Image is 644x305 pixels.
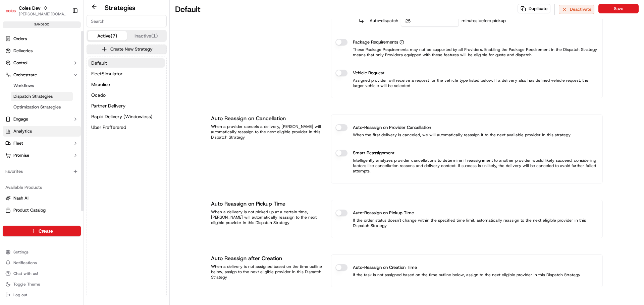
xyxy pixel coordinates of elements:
[211,124,323,140] div: When a provider cancels a delivery, [PERSON_NAME] will automatically reassign to the next eligibl...
[13,260,37,265] span: Notifications
[335,218,598,228] p: If the order status doesn't change within the specified time limit, automatically reassign to the...
[13,116,28,122] span: Engage
[335,158,598,174] p: Intelligently analyzes provider cancellations to determine if reassignment to another provider wo...
[57,98,62,103] div: 💻
[3,280,81,289] button: Toggle Theme
[3,150,81,161] button: Promise
[88,80,165,89] button: Microlise
[175,4,201,15] h1: Default
[3,33,81,44] a: Orders
[19,5,41,11] span: Coles Dev
[13,48,33,54] span: Deliveries
[3,3,69,19] button: Coles DevColes Dev[PERSON_NAME][DOMAIN_NAME][EMAIL_ADDRESS][PERSON_NAME][DOMAIN_NAME]
[47,113,81,119] a: Powered byPylon
[335,132,571,138] p: When the first delivery is canceled, we will automatically reassign it to the next available prov...
[3,21,81,28] div: sandbox
[7,98,12,103] div: 📗
[19,11,67,17] span: [PERSON_NAME][DOMAIN_NAME][EMAIL_ADDRESS][PERSON_NAME][DOMAIN_NAME]
[7,7,20,20] img: Nash
[105,3,136,12] h2: Strategies
[91,124,126,131] span: Uber Prefferered
[54,94,110,106] a: 💻API Documentation
[353,70,384,76] label: Vehicle Request
[5,219,78,225] a: Returns
[211,209,323,225] div: When a delivery is not picked up at a certain time, [PERSON_NAME] will automatically reassign to ...
[3,182,81,193] div: Available Products
[39,228,53,234] span: Create
[518,4,550,13] button: Duplicate
[211,264,323,280] div: When a delivery is not assigned based on the time outline below, assign to the next eligible prov...
[88,101,165,110] button: Partner Delivery
[559,5,594,14] button: Deactivate
[335,47,598,58] p: These Package Requirements may not be supported by all Providers. Enabling the Package Requiremen...
[3,114,81,125] button: Engage
[114,66,122,74] button: Start new chat
[87,15,167,27] input: Search
[13,60,28,66] span: Control
[88,58,165,68] button: Default
[335,78,598,88] p: Assigned provider will receive a request for the vehicle type listed below. If a delivery also ha...
[13,36,27,42] span: Orders
[3,58,81,68] button: Control
[13,292,27,298] span: Log out
[88,123,165,132] a: Uber Prefferered
[399,40,404,45] button: Package Requirements
[3,226,81,236] button: Create
[13,271,38,276] span: Chat with us!
[3,247,81,257] button: Settings
[4,94,54,106] a: 📗Knowledge Base
[7,27,122,37] p: Welcome 👋
[3,126,81,137] a: Analytics
[5,5,16,16] img: Coles Dev
[13,72,37,78] span: Orchestrate
[5,207,78,213] a: Product Catalog
[91,60,107,66] span: Default
[13,104,61,110] span: Optimization Strategies
[211,115,323,123] h1: Auto Reassign on Cancellation
[91,102,125,109] span: Partner Delivery
[13,195,29,201] span: Nash AI
[353,264,417,271] label: Auto-Reassign on Creation Time
[3,193,81,204] button: Nash AI
[17,43,121,50] input: Got a question? Start typing here...
[3,70,81,80] button: Orchestrate
[3,166,81,177] div: Favorites
[13,219,29,225] span: Returns
[3,269,81,278] button: Chat with us!
[462,18,514,24] span: minutes before pickup
[7,64,19,76] img: 1736555255976-a54dd68f-1ca7-489b-9aae-adbdc363a1c4
[91,81,110,88] span: Microlise
[401,15,459,27] input: Minutes
[353,39,398,46] span: Package Requirements
[5,195,78,201] a: Nash AI
[91,70,122,77] span: FleetSimulator
[13,207,46,213] span: Product Catalog
[3,205,81,216] button: Product Catalog
[88,69,165,78] button: FleetSimulator
[11,102,73,112] a: Optimization Strategies
[3,46,81,56] a: Deliveries
[353,150,394,156] label: Smart Reassignment
[88,112,165,121] button: Rapid Delivery (Windowless)
[91,113,152,120] span: Rapid Delivery (Windowless)
[88,90,165,100] a: Ocado
[91,92,106,98] span: Ocado
[88,31,127,41] button: Active (7)
[353,210,414,216] label: Auto-Reassign on Pickup Time
[3,290,81,300] button: Log out
[23,64,110,71] div: Start new chat
[11,81,73,90] a: Workflows
[13,128,32,134] span: Analytics
[13,249,29,255] span: Settings
[11,92,73,101] a: Dispatch Strategies
[335,272,580,278] p: If the task is not assigned based on the time outline below, assign to the next eligible provider...
[13,97,51,104] span: Knowledge Base
[3,258,81,268] button: Notifications
[211,254,323,262] h1: Auto Reassign after Creation
[3,217,81,228] button: Returns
